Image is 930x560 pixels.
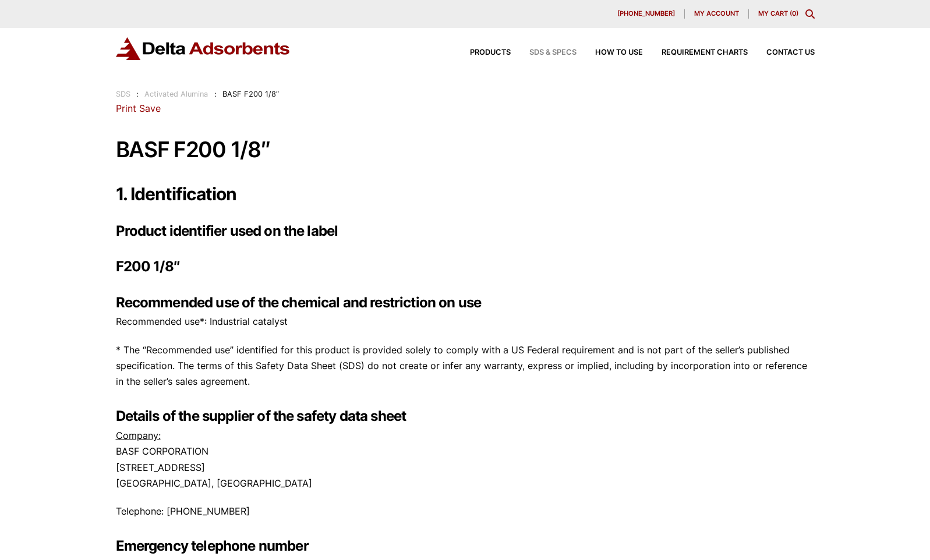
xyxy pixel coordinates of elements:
strong: Recommended use of the chemical and restriction on use [116,294,482,311]
a: Requirement Charts [643,49,748,56]
a: How to Use [577,49,643,56]
a: My account [685,9,749,19]
strong: 1. Identification [116,183,236,204]
h1: BASF F200 1/8″ [116,138,815,162]
a: Activated Alumina [144,90,208,98]
u: Company: [116,430,161,441]
a: [PHONE_NUMBER] [608,9,685,19]
strong: Details of the supplier of the safety data sheet [116,407,406,424]
strong: F200 1/8″ [116,258,180,275]
p: Telephone: [PHONE_NUMBER] [116,504,815,519]
p: Recommended use*: Industrial catalyst [116,314,815,329]
p: * The “Recommended use” identified for this product is provided solely to comply with a US Federa... [116,342,815,390]
a: My Cart (0) [758,9,798,17]
span: How to Use [595,49,643,56]
strong: Product identifier used on the label [116,222,338,239]
span: Requirement Charts [662,49,748,56]
span: BASF F200 1/8″ [222,90,279,98]
div: Toggle Modal Content [805,9,815,19]
img: Delta Adsorbents [116,37,291,60]
span: [PHONE_NUMBER] [617,10,675,17]
span: : [214,90,217,98]
a: SDS & SPECS [511,49,577,56]
span: : [136,90,139,98]
a: Save [139,102,161,114]
span: Products [470,49,511,56]
p: BASF CORPORATION [STREET_ADDRESS] [GEOGRAPHIC_DATA], [GEOGRAPHIC_DATA] [116,428,815,491]
span: Contact Us [766,49,815,56]
strong: Emergency telephone number [116,537,309,554]
a: Contact Us [748,49,815,56]
span: 0 [792,9,796,17]
a: SDS [116,90,130,98]
a: Print [116,102,136,114]
a: Products [451,49,511,56]
span: SDS & SPECS [529,49,577,56]
span: My account [694,10,739,17]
